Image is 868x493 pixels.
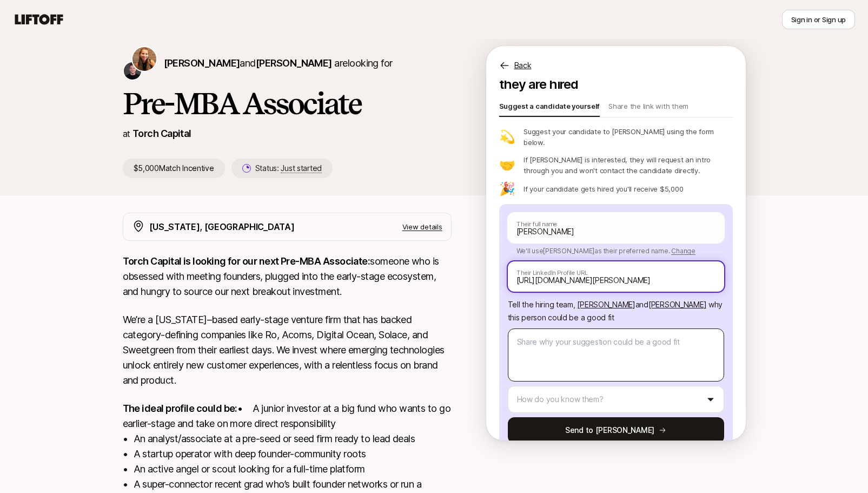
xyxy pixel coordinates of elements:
p: If [PERSON_NAME] is interested, they will request an intro through you and won't contact the cand... [524,154,732,176]
span: and [635,300,707,309]
span: [PERSON_NAME] [648,300,706,309]
p: [US_STATE], [GEOGRAPHIC_DATA] [149,220,295,234]
p: View details [402,221,442,232]
span: [PERSON_NAME] [577,300,635,309]
a: Torch Capital [132,128,191,139]
img: Katie Reiner [132,47,156,71]
span: [PERSON_NAME] [256,57,332,69]
p: Suggest a candidate yourself [499,101,600,116]
img: Christopher Harper [124,62,141,80]
p: Share the link with them [608,101,688,116]
p: Suggest your candidate to [PERSON_NAME] using the form below. [524,126,732,148]
p: Tell the hiring team, why this person could be a good fit [508,298,724,324]
span: and [240,57,332,69]
p: someone who is obsessed with meeting founders, plugged into the early-stage ecosystem, and hungry... [123,254,452,299]
p: $5,000 Match Incentive [123,159,225,178]
p: are looking for [164,56,393,71]
p: If your candidate gets hired you'll receive $5,000 [524,183,683,194]
span: Just started [281,163,322,173]
p: 💫 [499,130,515,143]
p: Status: [255,162,322,175]
button: Sign in or Sign up [782,10,855,29]
p: 🎉 [499,182,515,195]
h1: Pre-MBA Associate [123,87,452,120]
p: Back [514,59,532,72]
p: We'll use [PERSON_NAME] as their preferred name. [508,243,724,256]
p: We’re a [US_STATE]–based early-stage venture firm that has backed category-defining companies lik... [123,312,452,388]
span: Change [671,247,695,255]
strong: Torch Capital is looking for our next Pre-MBA Associate: [123,255,370,267]
span: [PERSON_NAME] [164,57,240,69]
strong: The ideal profile could be: [123,403,237,414]
p: at [123,127,130,141]
p: 🤝 [499,159,515,172]
button: Send to [PERSON_NAME] [508,417,724,443]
